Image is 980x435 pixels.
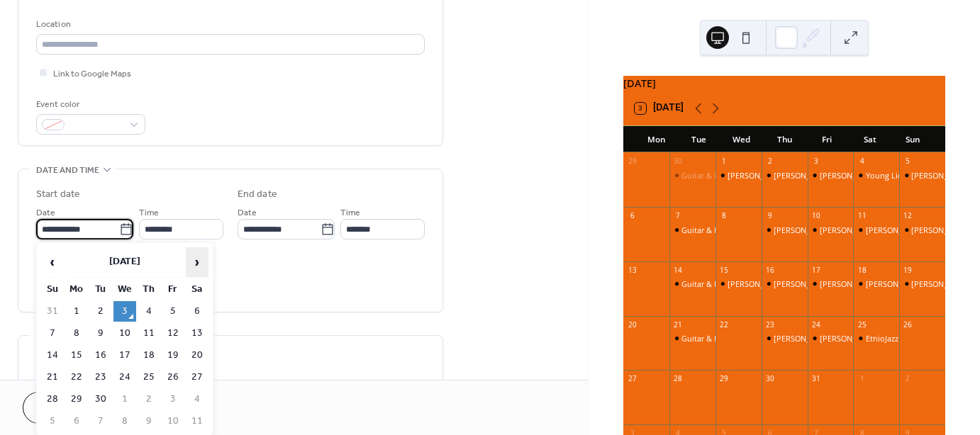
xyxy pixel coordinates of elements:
[774,225,851,235] div: [PERSON_NAME] Trio
[903,374,913,384] div: 2
[186,301,208,322] td: 6
[719,374,729,384] div: 29
[811,157,821,166] div: 3
[162,345,184,366] td: 19
[669,333,715,344] div: Guitar & Piano Masters
[162,367,184,388] td: 26
[65,389,88,409] td: 29
[857,374,867,384] div: 1
[186,279,208,300] th: Sa
[65,411,88,431] td: 6
[186,411,208,431] td: 11
[186,367,208,388] td: 27
[808,278,854,289] div: Pete Mills Quartet
[138,323,160,344] td: 11
[113,345,136,366] td: 17
[89,301,112,322] td: 2
[891,126,934,153] div: Sun
[162,279,184,300] th: Fr
[65,301,88,322] td: 1
[23,392,110,424] button: Cancel
[673,157,683,166] div: 30
[853,225,899,235] div: Don Thompson & Reg Schwager
[857,265,867,275] div: 18
[811,374,821,384] div: 31
[186,389,208,409] td: 4
[89,345,112,366] td: 16
[186,323,208,344] td: 13
[41,411,64,431] td: 5
[719,320,729,329] div: 22
[903,265,913,275] div: 19
[138,367,160,388] td: 25
[673,374,683,384] div: 28
[41,279,64,300] th: Su
[138,279,160,300] th: Th
[113,301,136,322] td: 3
[681,278,766,289] div: Guitar & Piano Masters
[820,170,911,181] div: [PERSON_NAME] Quartet
[623,76,945,91] div: [DATE]
[89,389,112,409] td: 30
[162,301,184,322] td: 5
[36,97,143,112] div: Event color
[808,333,854,344] div: Eisenman-Dean Quartet
[774,170,864,181] div: [PERSON_NAME] Quartet
[113,279,136,300] th: We
[820,225,897,235] div: [PERSON_NAME] Trio
[89,367,112,388] td: 23
[138,389,160,409] td: 2
[138,411,160,431] td: 9
[853,170,899,181] div: Young Lions!
[113,411,136,431] td: 8
[36,205,55,220] span: Date
[628,210,637,220] div: 6
[677,126,720,153] div: Tue
[857,320,867,329] div: 25
[681,170,766,181] div: Guitar & Piano Masters
[811,210,821,220] div: 10
[635,126,677,153] div: Mon
[673,320,683,329] div: 21
[866,333,898,344] div: EthioJazz
[857,210,867,220] div: 11
[848,126,891,153] div: Sat
[899,170,945,181] div: Bernie Senesky Tro
[903,210,913,220] div: 12
[765,374,775,384] div: 30
[340,205,360,220] span: Time
[669,278,715,289] div: Guitar & Piano Masters
[65,279,88,300] th: Mo
[903,157,913,166] div: 5
[53,67,131,81] span: Link to Google Maps
[42,248,63,276] span: ‹
[630,99,689,118] button: 3[DATE]
[186,248,208,276] span: ›
[765,157,775,166] div: 2
[41,389,64,409] td: 28
[36,17,422,32] div: Location
[138,301,160,322] td: 4
[762,170,808,181] div: Allison Au Quartet
[820,278,911,289] div: [PERSON_NAME] Quartet
[853,333,899,344] div: EthioJazz
[765,265,775,275] div: 16
[681,333,766,344] div: Guitar & Piano Masters
[774,278,864,289] div: [PERSON_NAME] Quartet
[808,225,854,235] div: Mike Allen Trio
[65,323,88,344] td: 8
[673,210,683,220] div: 7
[65,247,184,278] th: [DATE]
[162,323,184,344] td: 12
[728,170,835,181] div: [PERSON_NAME] JAM Session
[41,301,64,322] td: 31
[820,333,911,344] div: [PERSON_NAME] Quartet
[899,278,945,289] div: Brendan Davis Trio
[41,367,64,388] td: 21
[138,345,160,366] td: 18
[811,265,821,275] div: 17
[774,333,864,344] div: [PERSON_NAME] Quartet
[866,170,913,181] div: Young Lions!
[762,225,808,235] div: Mike Allen Trio
[806,126,848,153] div: Fri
